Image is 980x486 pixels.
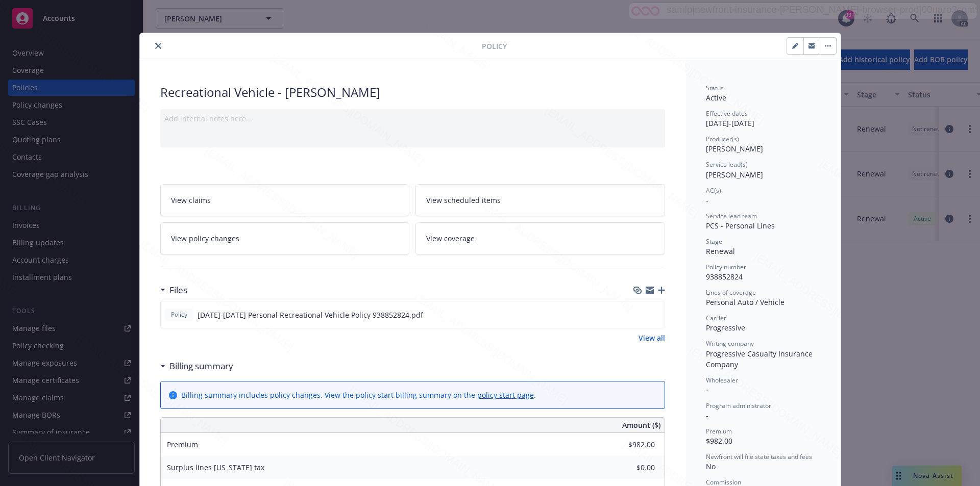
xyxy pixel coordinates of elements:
[706,297,820,308] div: Personal Auto / Vehicle
[651,310,660,320] button: preview file
[706,349,815,369] span: Progressive Casualty Insurance Company
[635,310,643,320] button: download file
[706,246,735,256] span: Renewal
[415,184,665,216] a: View scheduled items
[706,160,748,169] span: Service lead(s)
[706,385,708,395] span: -
[706,401,771,410] span: Program administrator
[706,427,732,436] span: Premium
[706,237,722,246] span: Stage
[167,463,264,472] span: Surplus lines [US_STATE] tax
[706,288,756,297] span: Lines of coverage
[706,411,708,420] span: -
[706,144,763,154] span: [PERSON_NAME]
[706,135,739,143] span: Producer(s)
[160,222,410,254] a: View policy changes
[160,360,233,373] div: Billing summary
[181,390,536,400] div: Billing summary includes policy changes. View the policy start billing summary on the .
[706,221,775,231] span: PCS - Personal Lines
[477,390,534,400] a: policy start page
[595,437,661,452] input: 0.00
[706,195,708,205] span: -
[706,170,763,180] span: [PERSON_NAME]
[198,310,423,320] span: [DATE]-[DATE] Personal Recreational Vehicle Policy 938852824.pdf
[706,376,738,385] span: Wholesaler
[169,360,233,373] h3: Billing summary
[706,93,726,103] span: Active
[706,212,757,220] span: Service lead team
[152,40,164,52] button: close
[706,186,721,195] span: AC(s)
[595,460,661,475] input: 0.00
[706,323,745,332] span: Progressive
[706,109,820,129] div: [DATE] - [DATE]
[706,84,724,92] span: Status
[160,184,410,216] a: View claims
[171,195,211,206] span: View claims
[415,222,665,254] a: View coverage
[160,284,187,297] div: Files
[706,263,746,271] span: Policy number
[639,332,665,343] a: View all
[482,41,507,52] span: Policy
[706,462,716,471] span: No
[706,109,748,118] span: Effective dates
[164,113,661,124] div: Add internal notes here...
[160,84,665,101] div: Recreational Vehicle - [PERSON_NAME]
[426,195,501,206] span: View scheduled items
[706,436,732,446] span: $982.00
[706,314,726,322] span: Carrier
[169,284,187,297] h3: Files
[706,452,812,461] span: Newfront will file state taxes and fees
[169,310,189,319] span: Policy
[706,272,743,282] span: 938852824
[167,440,198,449] span: Premium
[171,233,239,244] span: View policy changes
[622,420,660,430] span: Amount ($)
[706,339,754,348] span: Writing company
[426,233,475,244] span: View coverage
